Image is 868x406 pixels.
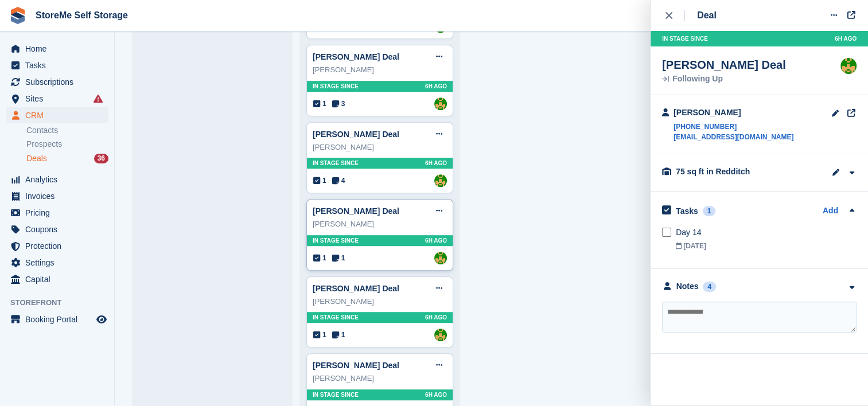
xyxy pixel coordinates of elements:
[25,171,94,188] span: Analytics
[25,311,94,327] span: Booking Portal
[332,175,345,186] span: 4
[313,391,359,399] span: In stage since
[6,171,108,188] a: menu
[332,330,345,340] span: 1
[26,139,62,150] span: Prospects
[313,159,359,167] span: In stage since
[676,227,857,239] div: Day 14
[697,9,717,22] div: Deal
[95,313,108,326] a: Preview store
[25,188,94,204] span: Invoices
[835,34,857,43] span: 6H AGO
[25,221,94,237] span: Coupons
[313,52,399,61] a: [PERSON_NAME] Deal
[662,75,786,83] div: Following Up
[676,280,699,292] div: Notes
[676,166,791,178] div: 75 sq ft in Redditch
[313,373,447,384] div: [PERSON_NAME]
[425,82,447,91] span: 6H AGO
[6,74,108,90] a: menu
[313,142,447,153] div: [PERSON_NAME]
[434,97,447,110] a: StorMe
[25,271,94,287] span: Capital
[703,282,716,292] div: 4
[6,205,108,221] a: menu
[6,255,108,271] a: menu
[6,311,108,327] a: menu
[823,205,838,218] a: Add
[6,41,108,57] a: menu
[703,206,716,216] div: 1
[25,238,94,254] span: Protection
[313,206,399,216] a: [PERSON_NAME] Deal
[25,91,94,107] span: Sites
[26,153,47,164] span: Deals
[313,175,326,186] span: 1
[9,7,26,24] img: stora-icon-8386f47178a22dfd0bd8f6a31ec36ba5ce8667c1dd55bd0f319d3a0aa187defe.svg
[313,296,447,307] div: [PERSON_NAME]
[25,107,94,123] span: CRM
[25,57,94,73] span: Tasks
[6,57,108,73] a: menu
[425,159,447,167] span: 6H AGO
[94,154,108,163] div: 36
[674,107,793,119] div: [PERSON_NAME]
[26,138,108,150] a: Prospects
[332,99,345,109] span: 3
[313,361,399,370] a: [PERSON_NAME] Deal
[674,122,793,132] a: [PHONE_NUMBER]
[434,252,447,264] a: StorMe
[26,125,108,136] a: Contacts
[425,236,447,245] span: 6H AGO
[434,174,447,187] a: StorMe
[662,34,708,43] span: In stage since
[313,82,359,91] span: In stage since
[313,236,359,245] span: In stage since
[94,94,103,103] i: Smart entry sync failures have occurred
[676,221,857,257] a: Day 14 [DATE]
[6,91,108,107] a: menu
[676,241,857,251] div: [DATE]
[6,221,108,237] a: menu
[313,330,326,340] span: 1
[6,107,108,123] a: menu
[25,205,94,221] span: Pricing
[31,6,133,25] a: StoreMe Self Storage
[313,130,399,139] a: [PERSON_NAME] Deal
[840,58,857,74] img: StorMe
[25,74,94,90] span: Subscriptions
[434,329,447,341] img: StorMe
[10,297,114,309] span: Storefront
[332,253,345,263] span: 1
[313,64,447,76] div: [PERSON_NAME]
[26,153,108,165] a: Deals 36
[6,238,108,254] a: menu
[6,271,108,287] a: menu
[662,58,786,72] div: [PERSON_NAME] Deal
[313,313,359,322] span: In stage since
[674,132,793,142] a: [EMAIL_ADDRESS][DOMAIN_NAME]
[425,313,447,322] span: 6H AGO
[25,41,94,57] span: Home
[25,255,94,271] span: Settings
[425,391,447,399] span: 6H AGO
[313,218,447,230] div: [PERSON_NAME]
[313,99,326,109] span: 1
[6,188,108,204] a: menu
[313,284,399,293] a: [PERSON_NAME] Deal
[676,206,698,216] h2: Tasks
[313,253,326,263] span: 1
